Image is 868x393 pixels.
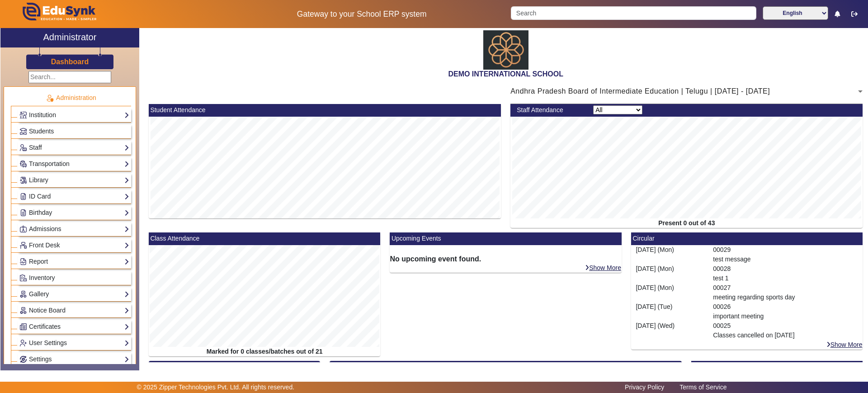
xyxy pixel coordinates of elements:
[29,274,55,281] span: Inventory
[631,302,708,321] div: [DATE] (Tue)
[19,126,129,137] a: Students
[631,321,708,340] div: [DATE] (Wed)
[631,232,863,245] mat-card-header: Circular
[631,264,708,283] div: [DATE] (Mon)
[19,273,129,283] a: Inventory
[28,71,111,83] input: Search...
[390,255,622,263] h6: No upcoming event found.
[144,70,868,78] h2: DEMO INTERNATIONAL SCHOOL
[708,283,863,302] div: 00027
[149,104,501,117] mat-card-header: Student Attendance
[708,264,863,283] div: 00028
[631,245,708,264] div: [DATE] (Mon)
[483,30,528,70] img: abdd4561-dfa5-4bc5-9f22-bd710a8d2831
[585,264,622,272] a: Show More
[222,9,501,19] h5: Gateway to your School ERP system
[43,32,97,43] h2: Administrator
[11,93,131,103] p: Administration
[510,87,770,95] span: Andhra Pradesh Board of Intermediate Education | Telugu | [DATE] - [DATE]
[46,94,54,102] img: Administration.png
[713,331,858,340] p: Classes cancelled on [DATE]
[675,381,731,393] a: Terms of Service
[149,232,381,245] mat-card-header: Class Attendance
[708,245,863,264] div: 00029
[826,341,863,349] a: Show More
[20,275,27,281] img: Inventory.png
[20,128,27,135] img: Students.png
[512,105,589,115] div: Staff Attendance
[713,274,858,283] p: test 1
[620,381,669,393] a: Privacy Policy
[713,312,858,321] p: important meeting
[713,255,858,264] p: test message
[29,128,54,135] span: Students
[0,28,139,47] a: Administrator
[51,57,89,66] h3: Dashboard
[149,361,320,374] mat-card-header: AbsentToday
[330,361,682,374] mat-card-header: Fee Report
[691,361,863,374] mat-card-header: [DATE] Birthday [DEMOGRAPHIC_DATA] (Mon)
[631,283,708,302] div: [DATE] (Mon)
[510,218,863,228] div: Present 0 out of 43
[137,383,295,392] p: © 2025 Zipper Technologies Pvt. Ltd. All rights reserved.
[708,321,863,340] div: 00025
[511,6,756,20] input: Search
[713,293,858,302] p: meeting regarding sports day
[708,302,863,321] div: 00026
[149,347,381,356] div: Marked for 0 classes/batches out of 21
[51,57,90,66] a: Dashboard
[390,232,622,245] mat-card-header: Upcoming Events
